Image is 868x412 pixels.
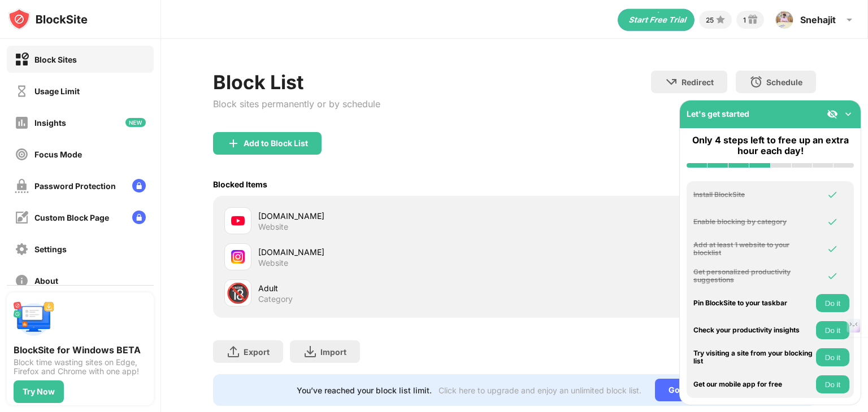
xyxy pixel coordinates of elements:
div: Add to Block List [244,139,308,148]
div: Block List [213,71,380,94]
div: Website [258,222,288,232]
div: Let's get started [687,109,749,119]
div: Adult [258,282,514,294]
div: Block time wasting sites on Edge, Firefox and Chrome with one app! [14,358,147,376]
img: eye-not-visible.svg [827,108,838,120]
img: new-icon.svg [125,118,146,127]
img: focus-off.svg [15,147,29,161]
div: Enable blocking by category [693,218,813,226]
img: time-usage-off.svg [15,84,29,98]
div: 25 [706,16,714,24]
div: Usage Limit [34,86,80,96]
div: Import [320,347,346,357]
div: Block Sites [34,55,77,64]
div: [DOMAIN_NAME] [258,246,514,258]
img: password-protection-off.svg [15,179,29,193]
div: About [34,276,58,286]
div: Go Unlimited [655,379,732,401]
img: omni-check.svg [827,216,838,227]
div: Insights [34,118,66,128]
div: BlockSite for Windows BETA [14,344,147,356]
img: lock-menu.svg [132,179,146,192]
div: 1 [743,16,746,24]
div: Redirect [682,77,714,87]
img: omni-setup-toggle.svg [843,108,854,120]
img: points-small.svg [714,13,727,27]
img: omni-check.svg [827,243,838,255]
div: animation [618,8,695,31]
div: Get personalized productivity suggestions [693,268,813,284]
img: insights-off.svg [15,116,29,130]
img: reward-small.svg [746,13,759,27]
button: Do it [816,294,849,312]
img: push-desktop.svg [14,299,54,340]
div: Try Now [23,387,55,396]
div: 🔞 [226,282,250,305]
img: settings-off.svg [15,242,29,256]
img: block-on.svg [15,52,29,67]
div: Custom Block Page [34,213,109,222]
div: Add at least 1 website to your blocklist [693,241,813,257]
img: favicons [231,250,245,264]
div: Only 4 steps left to free up an extra hour each day! [687,135,854,156]
div: You’ve reached your block list limit. [297,385,432,395]
button: Do it [816,348,849,366]
img: omni-check.svg [827,189,838,200]
div: [DOMAIN_NAME] [258,210,514,222]
img: ACg8ocJmXFKHfr_RxsLmz8j6eo_M0c5Lnlg05Oro3Td17xPHm3EOgYDK=s96-c [775,11,793,29]
div: Category [258,294,293,304]
div: Pin BlockSite to your taskbar [693,299,813,307]
div: Try visiting a site from your blocking list [693,349,813,366]
div: Export [244,347,270,357]
div: Block sites permanently or by schedule [213,98,380,109]
img: about-off.svg [15,274,29,288]
div: Blocked Items [213,179,267,189]
div: Get our mobile app for free [693,380,813,388]
div: Password Protection [34,181,116,191]
img: favicons [231,214,245,227]
button: Do it [816,321,849,339]
img: omni-check.svg [827,270,838,282]
div: Snehajit [800,14,836,25]
div: Focus Mode [34,150,82,159]
div: Check your productivity insights [693,326,813,334]
img: customize-block-page-off.svg [15,211,29,225]
div: Settings [34,244,67,254]
div: Click here to upgrade and enjoy an unlimited block list. [439,385,641,395]
img: logo-blocksite.svg [8,8,88,30]
button: Do it [816,375,849,393]
div: Website [258,258,288,268]
div: Schedule [766,77,802,87]
div: Install BlockSite [693,191,813,199]
img: lock-menu.svg [132,211,146,224]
